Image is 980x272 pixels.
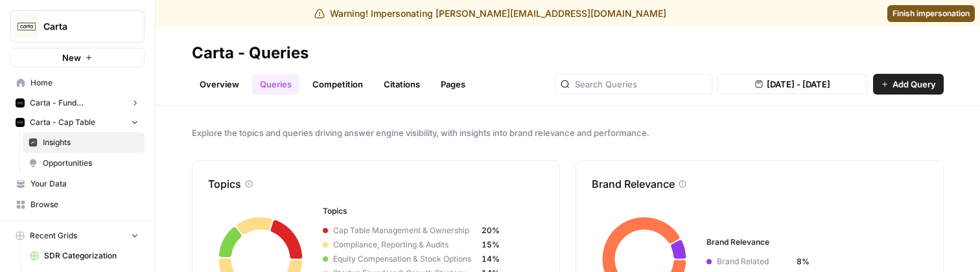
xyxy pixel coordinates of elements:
h3: Topics [323,205,541,217]
a: Your Data [10,174,145,194]
button: Add Query [873,74,944,95]
span: Carta - Fund Administration [30,97,125,109]
span: Compliance, Reporting & Audits [328,239,482,251]
h3: Brand Relevance [706,236,924,248]
div: Warning! Impersonating [PERSON_NAME][EMAIL_ADDRESS][DOMAIN_NAME] [314,7,666,20]
span: Carta - Cap Table [30,117,95,128]
span: Finish impersonation [892,8,970,19]
img: Carta Logo [15,15,38,38]
a: Browse [10,194,145,215]
a: Home [10,73,145,93]
button: Carta - Cap Table [10,113,145,132]
img: c35yeiwf0qjehltklbh57st2xhbo [16,98,25,108]
a: Opportunities [23,153,145,174]
span: 14% [482,253,500,265]
span: Home [30,77,139,89]
p: Brand Relevance [592,176,675,192]
input: Search Queries [575,78,706,91]
img: c35yeiwf0qjehltklbh57st2xhbo [16,118,25,127]
a: Citations [376,74,428,95]
span: [DATE] - [DATE] [767,78,830,91]
a: Overview [192,74,247,95]
span: SDR Categorization [44,250,139,262]
span: Opportunities [43,157,139,169]
span: Cap Table Management & Ownership [328,225,482,236]
span: Insights [43,137,139,148]
span: Brand Related [712,256,791,267]
span: 15% [482,239,500,251]
span: Recent Grids [30,230,77,242]
a: Insights [23,132,145,153]
a: SDR Categorization [24,245,145,266]
a: Competition [305,74,371,95]
span: Carta [43,20,122,33]
button: New [10,48,145,67]
span: Add Query [892,78,936,91]
span: New [62,51,81,64]
p: Topics [208,176,241,192]
span: Equity Compensation & Stock Options [328,253,482,265]
span: Explore the topics and queries driving answer engine visibility, with insights into brand relevan... [192,126,944,139]
a: Pages [433,74,473,95]
button: Workspace: Carta [10,10,145,43]
span: Your Data [30,178,139,190]
span: Browse [30,199,139,210]
div: Carta - Queries [192,43,309,63]
button: Carta - Fund Administration [10,93,145,113]
span: 20% [482,225,500,236]
span: 8% [791,256,810,267]
a: Queries [252,74,299,95]
button: [DATE] - [DATE] [717,74,868,94]
a: Finish impersonation [887,5,975,22]
button: Recent Grids [10,226,145,245]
